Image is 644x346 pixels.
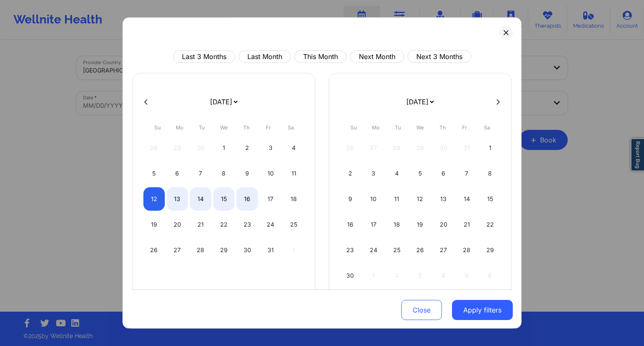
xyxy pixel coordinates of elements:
div: Sun Oct 05 2025 [143,162,165,185]
div: Thu Nov 13 2025 [433,187,454,211]
div: Sat Nov 15 2025 [479,187,501,211]
abbr: Tuesday [395,124,401,131]
div: Wed Oct 01 2025 [213,136,235,160]
div: Wed Nov 26 2025 [410,238,431,262]
div: Mon Oct 06 2025 [167,162,188,185]
div: Tue Oct 14 2025 [190,187,211,211]
div: Sat Oct 11 2025 [283,162,304,185]
div: Sun Oct 12 2025 [143,187,165,211]
div: Thu Nov 20 2025 [433,213,454,236]
div: Fri Nov 14 2025 [456,187,478,211]
button: Next 3 Months [408,50,471,63]
div: Fri Nov 21 2025 [456,213,478,236]
abbr: Thursday [439,124,446,131]
button: Last Month [239,50,291,63]
div: Thu Oct 16 2025 [236,187,258,211]
div: Tue Nov 04 2025 [386,162,408,185]
div: Mon Nov 10 2025 [363,187,384,211]
div: Thu Nov 27 2025 [433,238,454,262]
abbr: Saturday [288,124,294,131]
div: Thu Oct 23 2025 [236,213,258,236]
abbr: Tuesday [199,124,205,131]
div: Sun Nov 16 2025 [340,213,361,236]
button: Close [401,300,442,320]
abbr: Friday [462,124,467,131]
abbr: Wednesday [220,124,228,131]
div: Thu Oct 09 2025 [236,162,258,185]
div: Wed Nov 05 2025 [410,162,431,185]
div: Wed Nov 19 2025 [410,213,431,236]
div: Sat Oct 25 2025 [283,213,304,236]
div: Thu Oct 30 2025 [236,238,258,262]
button: Next Month [350,50,404,63]
abbr: Thursday [243,124,249,131]
div: Fri Oct 24 2025 [260,213,281,236]
div: Wed Oct 29 2025 [213,238,235,262]
div: Sun Oct 19 2025 [143,213,165,236]
button: Apply filters [452,300,513,320]
div: Sat Nov 08 2025 [479,162,501,185]
div: Thu Oct 02 2025 [236,136,258,160]
div: Tue Oct 28 2025 [190,238,211,262]
button: Last 3 Months [173,50,235,63]
div: Sun Nov 02 2025 [340,162,361,185]
abbr: Monday [176,124,183,131]
div: Fri Oct 17 2025 [260,187,281,211]
div: Wed Oct 22 2025 [213,213,235,236]
div: Sat Nov 01 2025 [479,136,501,160]
div: Sat Oct 04 2025 [283,136,304,160]
div: Fri Oct 31 2025 [260,238,281,262]
div: Sun Nov 09 2025 [340,187,361,211]
div: Fri Nov 07 2025 [456,162,478,185]
abbr: Saturday [484,124,490,131]
abbr: Sunday [351,124,357,131]
div: Sun Nov 23 2025 [340,238,361,262]
div: Sat Nov 29 2025 [479,238,501,262]
div: Sun Nov 30 2025 [340,264,361,287]
abbr: Sunday [154,124,161,131]
div: Tue Oct 07 2025 [190,162,211,185]
div: Tue Nov 25 2025 [386,238,408,262]
div: Tue Nov 18 2025 [386,213,408,236]
div: Wed Nov 12 2025 [410,187,431,211]
div: Fri Nov 28 2025 [456,238,478,262]
div: Sat Nov 22 2025 [479,213,501,236]
div: Mon Nov 24 2025 [363,238,384,262]
div: Fri Oct 03 2025 [260,136,281,160]
div: Wed Oct 08 2025 [213,162,235,185]
div: Mon Oct 20 2025 [167,213,188,236]
abbr: Friday [266,124,271,131]
abbr: Monday [372,124,379,131]
div: Mon Nov 17 2025 [363,213,384,236]
div: Wed Oct 15 2025 [213,187,235,211]
abbr: Wednesday [416,124,424,131]
div: Tue Nov 11 2025 [386,187,408,211]
div: Fri Oct 10 2025 [260,162,281,185]
div: Mon Oct 27 2025 [167,238,188,262]
div: Sun Oct 26 2025 [143,238,165,262]
div: Tue Oct 21 2025 [190,213,211,236]
button: This Month [294,50,347,63]
div: Mon Nov 03 2025 [363,162,384,185]
div: Thu Nov 06 2025 [433,162,454,185]
div: Mon Oct 13 2025 [167,187,188,211]
div: Sat Oct 18 2025 [283,187,304,211]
